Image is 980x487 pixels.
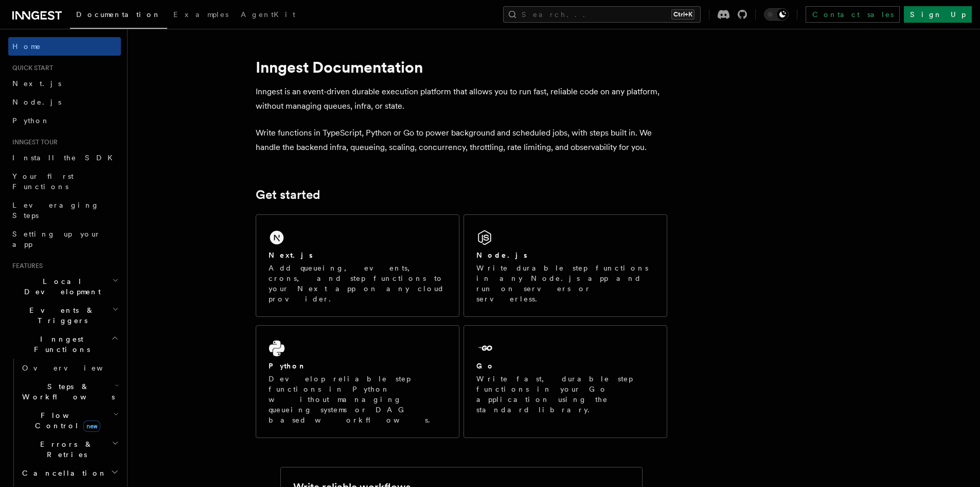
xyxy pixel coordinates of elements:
[256,126,667,155] p: Write functions in TypeScript, Python or Go to power background and scheduled jobs, with steps bu...
[76,10,161,19] span: Documentation
[8,138,58,146] span: Inngest tour
[8,262,43,270] span: Features
[83,421,100,432] span: new
[269,361,307,371] h2: Python
[8,196,121,225] a: Leveraging Steps
[18,381,115,402] span: Steps & Workflows
[806,6,900,23] a: Contact sales
[235,3,301,28] a: AgentKit
[8,334,111,355] span: Inngest Functions
[173,10,228,19] span: Examples
[18,406,121,435] button: Flow Controlnew
[167,3,235,28] a: Examples
[18,359,121,377] a: Overview
[12,79,61,88] span: Next.js
[269,374,447,425] p: Develop reliable step functions in Python without managing queueing systems or DAG based workflows.
[8,276,112,297] span: Local Development
[12,116,50,125] span: Python
[18,377,121,406] button: Steps & Workflows
[12,154,119,162] span: Install the SDK
[904,6,972,23] a: Sign Up
[8,167,121,196] a: Your first Functions
[269,250,313,260] h2: Next.js
[241,10,295,19] span: AgentKit
[12,172,74,191] span: Your first Functions
[476,374,654,415] p: Write fast, durable step functions in your Go application using the standard library.
[8,305,112,326] span: Events & Triggers
[8,74,121,93] a: Next.js
[671,9,694,20] kbd: Ctrl+K
[476,361,495,371] h2: Go
[8,37,121,56] a: Home
[256,58,667,76] h1: Inngest Documentation
[12,230,101,248] span: Setting up your app
[8,330,121,359] button: Inngest Functions
[18,468,107,478] span: Cancellation
[18,439,112,460] span: Errors & Retries
[12,98,61,106] span: Node.js
[256,85,667,113] p: Inngest is an event-driven durable execution platform that allows you to run fast, reliable code ...
[18,410,113,431] span: Flow Control
[8,111,121,130] a: Python
[8,272,121,301] button: Local Development
[464,325,667,438] a: GoWrite fast, durable step functions in your Go application using the standard library.
[464,214,667,317] a: Node.jsWrite durable step functions in any Node.js app and run on servers or serverless.
[503,6,701,23] button: Search...Ctrl+K
[476,250,527,260] h2: Node.js
[476,263,654,304] p: Write durable step functions in any Node.js app and run on servers or serverless.
[70,3,167,29] a: Documentation
[8,93,121,111] a: Node.js
[8,148,121,167] a: Install the SDK
[256,325,459,438] a: PythonDevelop reliable step functions in Python without managing queueing systems or DAG based wo...
[8,301,121,330] button: Events & Triggers
[269,263,447,304] p: Add queueing, events, crons, and step functions to your Next app on any cloud provider.
[764,8,789,21] button: Toggle dark mode
[18,435,121,464] button: Errors & Retries
[256,214,459,317] a: Next.jsAdd queueing, events, crons, and step functions to your Next app on any cloud provider.
[22,364,128,372] span: Overview
[8,225,121,254] a: Setting up your app
[8,64,53,72] span: Quick start
[12,41,41,52] span: Home
[256,188,320,202] a: Get started
[12,201,99,220] span: Leveraging Steps
[18,464,121,482] button: Cancellation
